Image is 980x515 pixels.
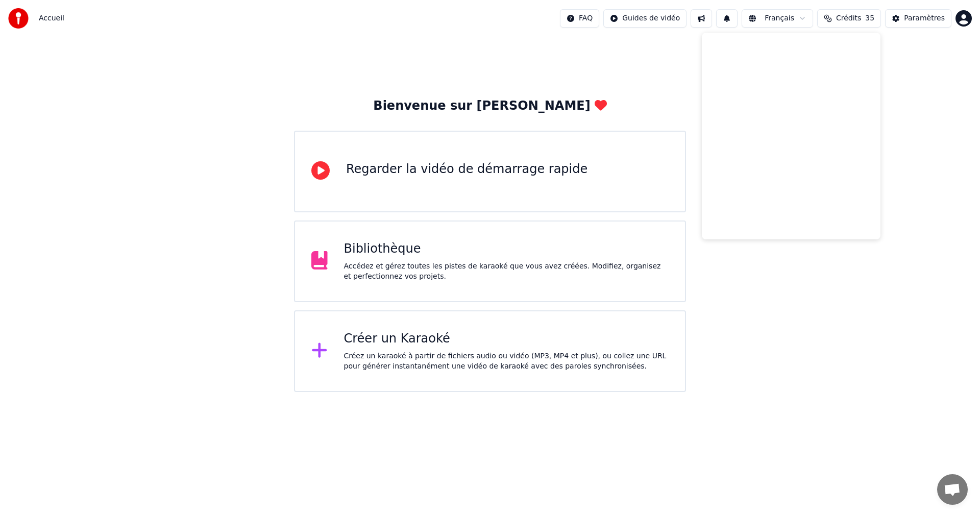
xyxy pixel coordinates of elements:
div: Bienvenue sur [PERSON_NAME] [373,98,606,114]
a: Ouvrir le chat [937,474,968,505]
div: Bibliothèque [344,241,669,257]
nav: breadcrumb [39,13,64,23]
div: Créer un Karaoké [344,331,669,347]
button: Guides de vidéo [603,9,687,28]
img: youka [8,8,29,29]
button: Crédits35 [817,9,881,28]
button: FAQ [560,9,599,28]
span: Crédits [836,13,861,23]
button: Paramètres [885,9,951,28]
div: Créez un karaoké à partir de fichiers audio ou vidéo (MP3, MP4 et plus), ou collez une URL pour g... [344,351,669,372]
span: 35 [865,13,874,23]
div: Paramètres [904,13,945,23]
div: Regarder la vidéo de démarrage rapide [346,161,587,178]
span: Accueil [39,13,64,23]
div: Accédez et gérez toutes les pistes de karaoké que vous avez créées. Modifiez, organisez et perfec... [344,261,669,282]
